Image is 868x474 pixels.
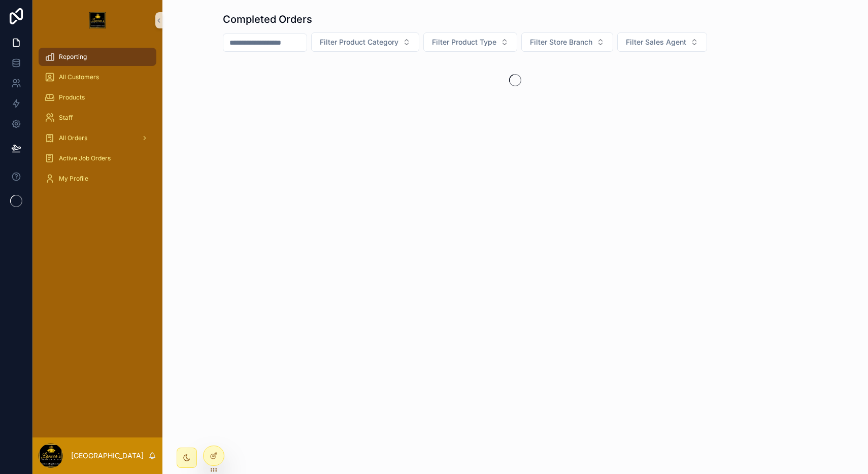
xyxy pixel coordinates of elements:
a: Products [39,88,156,107]
button: Select Button [521,32,613,52]
a: Staff [39,109,156,127]
span: Filter Product Type [432,37,496,47]
span: Active Job Orders [59,154,111,162]
span: Filter Sales Agent [626,37,686,47]
img: App logo [89,12,106,28]
span: My Profile [59,175,88,183]
button: Select Button [423,32,517,52]
span: All Orders [59,134,87,142]
span: Filter Product Category [320,37,398,47]
span: Reporting [59,53,87,61]
span: Staff [59,114,73,122]
button: Select Button [311,32,419,52]
a: All Customers [39,68,156,86]
div: scrollable content [32,41,162,201]
a: All Orders [39,129,156,147]
a: Active Job Orders [39,149,156,167]
button: Select Button [617,32,707,52]
span: Filter Store Branch [530,37,592,47]
span: All Customers [59,73,99,81]
a: Reporting [39,48,156,66]
a: My Profile [39,170,156,188]
h1: Completed Orders [223,12,312,26]
span: Products [59,93,85,101]
p: [GEOGRAPHIC_DATA] [71,451,144,461]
